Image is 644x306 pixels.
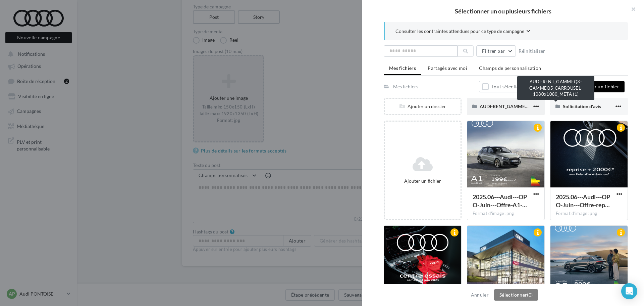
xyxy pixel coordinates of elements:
div: AUDI-RENT_GAMMEQ3-GAMMEQ5_CARROUSEL-1080x1080_META (1) [517,76,594,100]
div: Format d'image: png [473,211,539,217]
button: Consulter les contraintes attendues pour ce type de campagne [395,28,530,36]
span: (0) [527,292,533,298]
div: Ajouter un fichier [387,178,458,184]
div: Mes fichiers [393,83,418,90]
button: Tout sélectionner [479,81,533,92]
button: Réinitialiser [516,47,548,55]
button: Importer un fichier [572,81,625,92]
button: Annuler [468,291,491,299]
span: Consulter les contraintes attendues pour ce type de campagne [395,28,524,35]
div: Open Intercom Messenger [621,283,637,299]
span: 2025.06---Audi---OPO-Juin---Offre-reprise-+2000€---1080x1080 [556,193,610,209]
span: AUDI-RENT_GAMMEQ3-GAMMEQ5_CARROUSEL-1080x1080_META (1) [480,103,633,109]
div: Format d'image: png [556,211,622,217]
span: Champs de personnalisation [479,65,541,71]
span: Sollicitation d'avis [563,103,601,109]
button: Filtrer par [476,45,516,57]
h2: Sélectionner un ou plusieurs fichiers [373,8,633,14]
div: Ajouter un dossier [385,103,461,110]
span: Partagés avec moi [428,65,467,71]
button: Sélectionner(0) [494,289,538,301]
span: 2025.06---Audi---OPO-Juin---Offre-A1---1080x1080 [473,193,527,209]
span: Importer un fichier [577,84,619,89]
span: Mes fichiers [389,65,416,71]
